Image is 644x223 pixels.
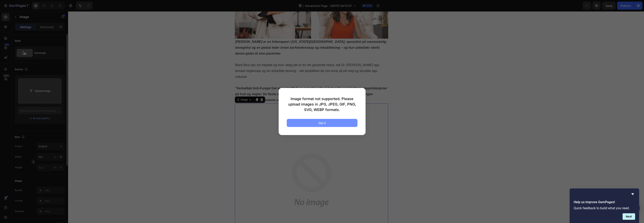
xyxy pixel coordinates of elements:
[167,75,319,90] strong: "HerbaNail Anti-Fungal Gel er en kraftfull og naturlig måte å behandle og håndtere soppinfeksjone...
[630,192,635,197] button: Hide survey
[167,51,320,68] p: Blant flere tips om fotpleie og hvor viktig det er for din generelle helse, tok Dr. [PERSON_NAME]...
[287,119,357,127] button: Got it
[167,27,320,92] div: Rich Text Editor. Editing area: main
[318,121,326,125] div: Got it
[574,206,635,210] p: Quick feedback to build what you need.
[623,213,635,220] button: Next question
[574,192,635,220] div: Help us improve GemPages!
[574,200,635,205] h2: Help us improve GemPages!
[172,87,180,90] div: Image
[167,29,318,44] strong: [PERSON_NAME] er en fotterapeut i [US_STATE][GEOGRAPHIC_DATA], spesialist på menneskelig bevegels...
[287,96,357,112] div: Image format not supported. Please upload images in JPG, JPEG, GIF, PNG, SVG, WEBP formats.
